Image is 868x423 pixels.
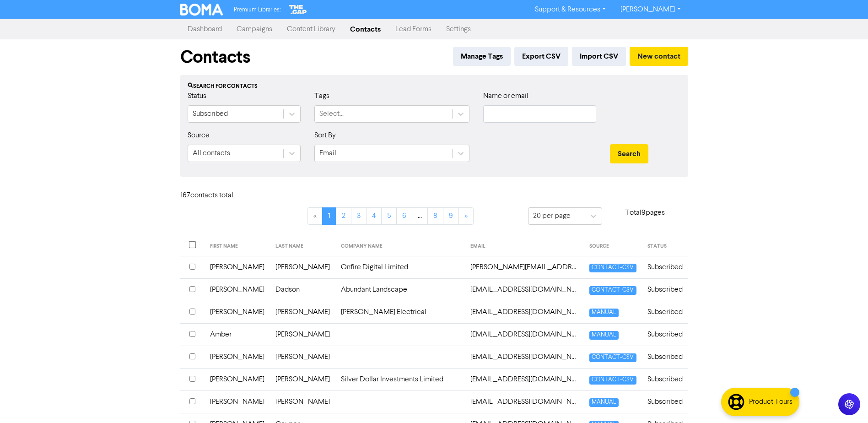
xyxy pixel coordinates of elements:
[351,207,367,225] a: Page 3
[205,346,270,368] td: [PERSON_NAME]
[589,398,618,407] span: MANUAL
[642,256,688,278] td: Subscribed
[642,301,688,323] td: Subscribed
[465,256,584,278] td: aaron@weareonfire.co.nz
[314,91,329,102] label: Tags
[270,301,335,323] td: [PERSON_NAME]
[343,20,388,38] a: Contacts
[396,207,412,225] a: Page 6
[465,390,584,413] td: annacscott4@gmail.com
[465,301,584,323] td: admin@mbe.kiwi
[319,148,336,159] div: Email
[335,301,465,323] td: [PERSON_NAME] Electrical
[589,264,636,272] span: CONTACT-CSV
[335,256,465,278] td: Onfire Digital Limited
[270,323,335,346] td: [PERSON_NAME]
[180,191,253,200] h6: 167 contact s total
[388,20,439,38] a: Lead Forms
[465,323,584,346] td: admin@thehuntersclub.co.nz
[188,91,206,102] label: Status
[584,236,642,256] th: SOURCE
[822,379,868,423] iframe: Chat Widget
[610,144,648,163] button: Search
[188,82,681,91] div: Search for contacts
[270,278,335,301] td: Dadson
[335,278,465,301] td: Abundant Landscape
[366,207,382,225] a: Page 4
[589,286,636,295] span: CONTACT-CSV
[205,236,270,256] th: FIRST NAME
[234,7,280,13] span: Premium Libraries:
[205,390,270,413] td: [PERSON_NAME]
[642,278,688,301] td: Subscribed
[465,278,584,301] td: abundantlandscape@gmail.com
[465,368,584,390] td: angechurchill1976@gmail.com
[205,256,270,278] td: [PERSON_NAME]
[533,211,571,222] div: 20 per page
[589,331,618,340] span: MANUAL
[270,256,335,278] td: [PERSON_NAME]
[270,390,335,413] td: [PERSON_NAME]
[572,47,626,66] button: Import CSV
[180,47,250,68] h1: Contacts
[381,207,397,225] a: Page 5
[193,148,230,159] div: All contacts
[642,346,688,368] td: Subscribed
[322,207,336,225] a: Page 1 is your current page
[335,236,465,256] th: COMPANY NAME
[288,4,308,16] img: The Gap
[270,236,335,256] th: LAST NAME
[589,309,618,317] span: MANUAL
[439,20,478,38] a: Settings
[180,20,229,38] a: Dashboard
[193,108,228,119] div: Subscribed
[514,47,568,66] button: Export CSV
[336,207,351,225] a: Page 2
[589,353,636,362] span: CONTACT-CSV
[528,2,613,17] a: Support & Resources
[453,47,511,66] button: Manage Tags
[642,368,688,390] td: Subscribed
[205,368,270,390] td: [PERSON_NAME]
[205,301,270,323] td: [PERSON_NAME]
[427,207,443,225] a: Page 8
[188,130,210,141] label: Source
[602,207,688,218] p: Total 9 pages
[280,20,343,38] a: Content Library
[229,20,280,38] a: Campaigns
[270,368,335,390] td: [PERSON_NAME]
[205,278,270,301] td: [PERSON_NAME]
[630,47,688,66] button: New contact
[270,346,335,368] td: [PERSON_NAME]
[465,346,584,368] td: alanawatson@gmail.com
[465,236,584,256] th: EMAIL
[335,368,465,390] td: Silver Dollar Investments Limited
[314,130,336,141] label: Sort By
[642,236,688,256] th: STATUS
[319,108,344,119] div: Select...
[180,4,223,16] img: BOMA Logo
[589,376,636,385] span: CONTACT-CSV
[205,323,270,346] td: Amber
[642,390,688,413] td: Subscribed
[613,2,688,17] a: [PERSON_NAME]
[458,207,474,225] a: »
[483,91,528,102] label: Name or email
[642,323,688,346] td: Subscribed
[443,207,459,225] a: Page 9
